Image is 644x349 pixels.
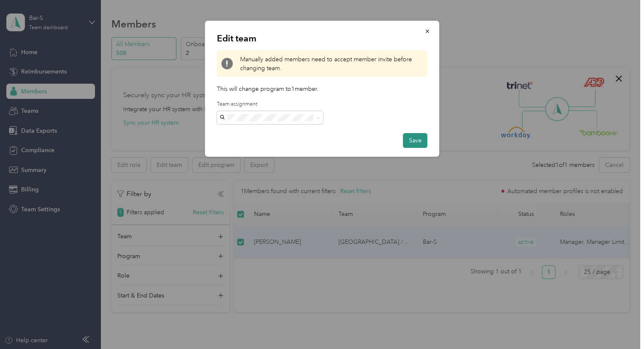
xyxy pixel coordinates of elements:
[217,85,428,93] p: This will change program to 1 member .
[403,133,428,148] button: Save
[597,302,644,349] iframe: Everlance-gr Chat Button Frame
[217,101,323,108] label: Team assignment
[217,33,428,44] p: Edit team
[240,55,423,73] span: Manually added members need to accept member invite before changing team.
